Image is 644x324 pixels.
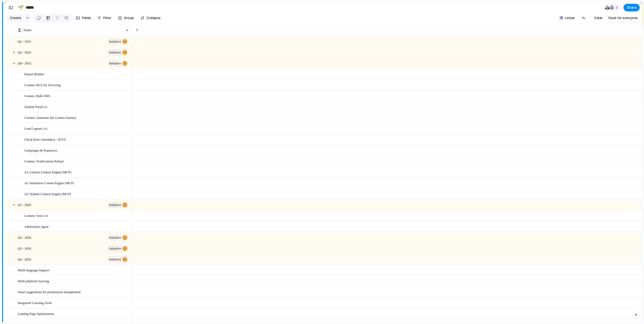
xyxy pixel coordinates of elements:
span: 3 [616,5,619,10]
span: Linear [565,15,575,21]
span: Comms: Automate the Comms Journey [24,115,76,120]
span: Student Portal v2 [24,104,47,109]
span: Q3 - 2025 [18,49,31,55]
span: Q3 - 2026 [18,245,31,251]
span: initiative [109,234,121,241]
button: 🌱 [17,4,25,12]
span: Smart suggestions for permissions management [18,289,80,295]
span: initiative [109,60,121,67]
span: Clear [594,15,603,21]
button: initiative [107,234,128,241]
span: initiative [109,245,121,252]
span: Filter [103,15,111,21]
span: Q4 - 2026 [18,256,31,262]
button: Share [623,4,640,11]
span: Comms: Voice AI [24,213,48,218]
button: Filter [95,14,113,22]
div: 🌱 [18,4,24,11]
span: Share [627,5,636,10]
button: Fields [74,14,93,22]
button: initiative [107,38,128,45]
span: Comms: Bulk SMS [24,93,50,99]
button: initiative [107,245,128,252]
button: Collapse [138,14,163,22]
span: Lead Capture 2.0 [24,125,47,131]
span: Fields [82,15,91,21]
span: Name [24,28,31,33]
span: Landing Page Optimization [18,311,54,316]
button: Clear [592,14,605,22]
span: initiative [109,201,121,208]
button: initiative [107,256,128,263]
span: AI: Institution Contest Engine (MCP) [24,180,74,186]
span: AI: Student Context Engine (MCP) [24,191,71,197]
span: Q2 - 2026 [18,234,31,240]
span: Create [10,15,21,21]
button: initiative [107,49,128,56]
span: Group [124,15,134,21]
span: Comms: Notifications Rehaul [24,158,64,164]
span: Multi-language Support [18,267,49,273]
button: Group [115,14,136,22]
button: Save for everyone [606,14,640,22]
span: Integrated Learning Tools [18,300,52,306]
button: initiative [107,60,128,67]
span: initiative [109,49,121,56]
span: initiative [109,38,121,45]
span: Q2 - 2025 [18,38,31,44]
span: Report Builder [24,71,44,77]
button: Create [7,14,24,22]
span: Q4 - 2025 [18,60,31,66]
span: Admissions Agent [24,223,49,229]
span: Comms: RCS for Servicing [24,82,61,88]
span: Collapse [147,15,160,21]
span: initiative [109,256,121,263]
span: Q1 - 2026 [18,202,31,207]
button: initiative [107,202,128,208]
button: Linear [557,14,577,22]
span: Multi-platform Syncing [18,278,49,284]
span: Campaigns & Sequences [24,147,57,153]
span: AI: Lumion Context Engine (MCP) [24,169,71,175]
span: Save for everyone [608,15,638,21]
span: Clock Hour Attendance - R2T4 [24,136,66,142]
